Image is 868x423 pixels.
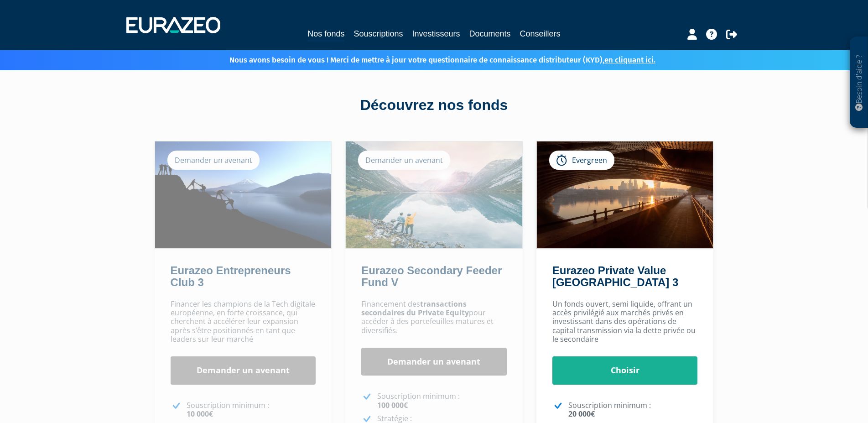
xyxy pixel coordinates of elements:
p: Besoin d'aide ? [854,42,864,124]
p: Souscription minimum : [377,392,507,409]
div: Demander un avenant [167,151,260,170]
a: Documents [469,27,511,40]
strong: 10 000€ [187,409,213,419]
p: Souscription minimum : [568,401,698,418]
a: Nos fonds [307,27,344,42]
p: Financer les champions de la Tech digitale européenne, en forte croissance, qui cherchent à accél... [171,300,316,344]
div: Demander un avenant [358,151,450,170]
strong: transactions secondaires du Private Equity [361,299,469,318]
img: 1732889491-logotype_eurazeo_blanc_rvb.png [126,17,220,33]
a: Demander un avenant [171,356,316,385]
strong: 100 000€ [377,400,408,410]
p: Souscription minimum : [187,401,316,418]
a: Eurazeo Private Value [GEOGRAPHIC_DATA] 3 [552,264,678,288]
img: Eurazeo Private Value Europe 3 [537,141,713,248]
img: Eurazeo Entrepreneurs Club 3 [155,141,332,248]
a: Choisir [552,356,698,385]
a: Investisseurs [412,27,460,40]
a: Eurazeo Entrepreneurs Club 3 [171,264,291,288]
a: Demander un avenant [361,348,507,376]
a: en cliquant ici. [604,55,655,65]
div: Découvrez nos fonds [174,95,694,116]
p: Nous avons besoin de vous ! Merci de mettre à jour votre questionnaire de connaissance distribute... [203,52,655,66]
p: Financement des pour accéder à des portefeuilles matures et diversifiés. [361,300,507,335]
a: Eurazeo Secondary Feeder Fund V [361,264,502,288]
p: Un fonds ouvert, semi liquide, offrant un accès privilégié aux marchés privés en investissant dan... [552,300,698,344]
img: Eurazeo Secondary Feeder Fund V [346,141,522,248]
a: Souscriptions [353,27,403,40]
strong: 20 000€ [568,409,595,419]
div: Evergreen [549,151,614,170]
a: Conseillers [520,27,561,40]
